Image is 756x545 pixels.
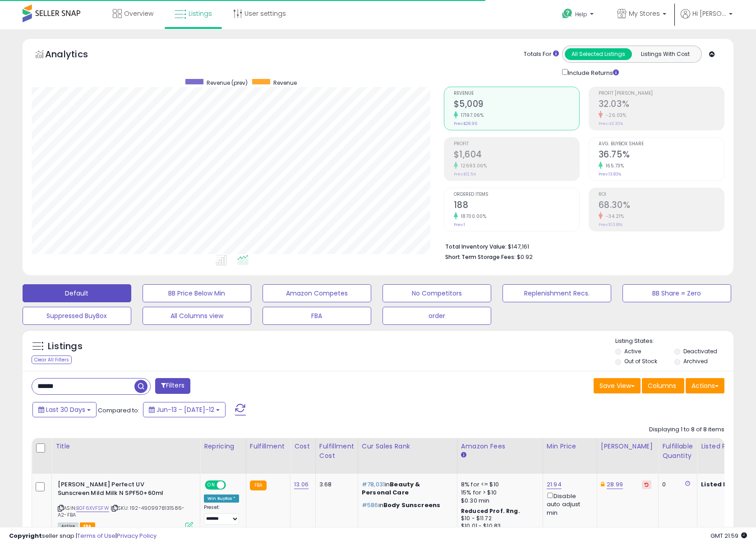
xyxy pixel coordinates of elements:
[683,357,708,365] label: Archived
[294,480,309,489] a: 13.06
[562,8,573,19] i: Get Help
[23,284,131,302] button: Default
[383,284,491,302] button: No Competitors
[649,425,724,434] div: Displaying 1 to 8 of 8 items
[599,91,724,96] span: Profit [PERSON_NAME]
[461,515,536,522] div: $10 - $11.72
[454,171,476,177] small: Prev: $12.54
[445,253,516,261] b: Short Term Storage Fees:
[458,213,487,220] small: 18700.00%
[55,442,196,451] div: Title
[565,48,632,60] button: All Selected Listings
[383,307,491,325] button: order
[263,307,371,325] button: FBA
[603,112,627,119] small: -26.03%
[524,50,559,59] div: Totals For
[555,1,603,29] a: Help
[701,480,742,489] b: Listed Price:
[662,442,693,461] div: Fulfillable Quantity
[547,480,562,489] a: 21.94
[607,480,623,489] a: 28.99
[461,451,466,459] small: Amazon Fees.
[77,531,115,540] a: Terms of Use
[45,48,106,63] h5: Analytics
[599,200,724,212] h2: 68.30%
[362,480,385,489] span: #78,031
[454,200,579,212] h2: 188
[622,284,731,302] button: BB Share = Zero
[458,112,484,119] small: 17197.06%
[454,99,579,111] h2: $5,009
[157,405,214,414] span: Jun-13 - [DATE]-12
[681,9,733,29] a: Hi [PERSON_NAME]
[454,192,579,197] span: Ordered Items
[454,142,579,147] span: Profit
[603,162,624,169] small: 165.73%
[206,481,217,489] span: ON
[599,222,622,227] small: Prev: 103.81%
[383,501,440,509] span: Body Sunscreens
[204,494,239,503] div: Win BuyBox *
[32,402,97,417] button: Last 30 Days
[517,253,533,261] span: $0.92
[648,381,676,390] span: Columns
[362,501,378,509] span: #586
[692,9,726,18] span: Hi [PERSON_NAME]
[461,489,536,497] div: 15% for > $10
[599,149,724,162] h2: 36.75%
[263,284,371,302] button: Amazon Competes
[189,9,212,18] span: Listings
[362,501,450,509] p: in
[642,378,684,393] button: Columns
[155,378,190,394] button: Filters
[599,99,724,111] h2: 32.03%
[624,347,641,355] label: Active
[575,10,587,18] span: Help
[362,480,450,497] p: in
[458,162,487,169] small: 12693.06%
[80,522,95,530] span: FBA
[48,340,83,353] h5: Listings
[461,522,536,530] div: $10.01 - $10.83
[686,378,724,393] button: Actions
[461,497,536,505] div: $0.30 min
[624,357,657,365] label: Out of Stock
[445,240,718,251] li: $147,161
[76,504,109,512] a: B0F6XVFSFW
[599,192,724,197] span: ROI
[632,48,699,60] button: Listings With Cost
[46,405,85,414] span: Last 30 Days
[461,507,520,515] b: Reduced Prof. Rng.
[23,307,131,325] button: Suppressed BuyBox
[555,67,630,78] div: Include Returns
[9,532,157,540] div: seller snap | |
[362,442,453,451] div: Cur Sales Rank
[319,480,351,489] div: 3.68
[454,149,579,162] h2: $1,604
[319,442,354,461] div: Fulfillment Cost
[124,9,153,18] span: Overview
[615,337,733,346] p: Listing States:
[143,402,226,417] button: Jun-13 - [DATE]-12
[250,480,267,490] small: FBA
[454,91,579,96] span: Revenue
[204,442,242,451] div: Repricing
[204,504,239,525] div: Preset:
[294,442,312,451] div: Cost
[599,142,724,147] span: Avg. Buybox Share
[225,481,239,489] span: OFF
[445,243,507,250] b: Total Inventory Value:
[143,284,251,302] button: BB Price Below Min
[594,378,641,393] button: Save View
[454,222,465,227] small: Prev: 1
[461,442,539,451] div: Amazon Fees
[502,284,611,302] button: Replenishment Recs.
[58,504,184,518] span: | SKU: 192-4909978131586-A2-FBA
[58,480,167,499] b: [PERSON_NAME] Perfect UV Sunscreen Mild Milk N SPF50+60ml
[250,442,286,451] div: Fulfillment
[461,480,536,489] div: 8% for <= $10
[117,531,157,540] a: Privacy Policy
[601,442,655,451] div: [PERSON_NAME]
[362,480,420,497] span: Beauty & Personal Care
[683,347,717,355] label: Deactivated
